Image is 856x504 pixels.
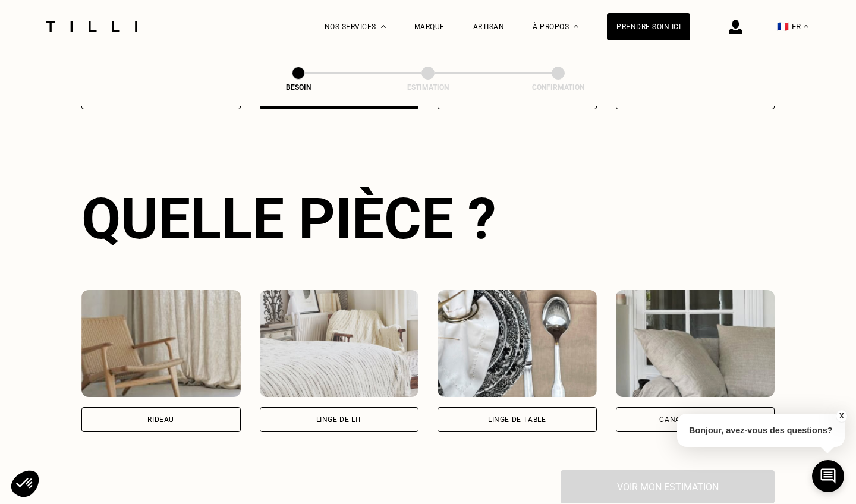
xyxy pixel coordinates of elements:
div: Besoin [239,83,358,92]
div: Canapé & chaises [659,416,731,423]
a: Marque [414,23,445,31]
img: icône connexion [729,20,742,34]
img: Tilli retouche votre Canapé & chaises [616,290,775,397]
div: Linge de table [488,416,546,423]
img: Tilli retouche votre Linge de lit [260,290,419,397]
div: Linge de lit [316,416,362,423]
div: Rideau [147,416,174,423]
div: Quelle pièce ? [81,185,775,252]
div: Confirmation [499,83,618,92]
button: X [835,409,847,423]
p: Bonjour, avez-vous des questions? [677,414,845,447]
img: menu déroulant [804,25,808,28]
img: Logo du service de couturière Tilli [42,21,141,32]
img: Tilli retouche votre Rideau [81,290,241,397]
a: Artisan [473,23,505,31]
a: Prendre soin ici [607,13,690,40]
img: Tilli retouche votre Linge de table [438,290,597,397]
img: Menu déroulant [381,25,386,28]
div: Estimation [369,83,487,92]
span: 🇫🇷 [777,21,789,32]
img: Menu déroulant à propos [574,25,578,28]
